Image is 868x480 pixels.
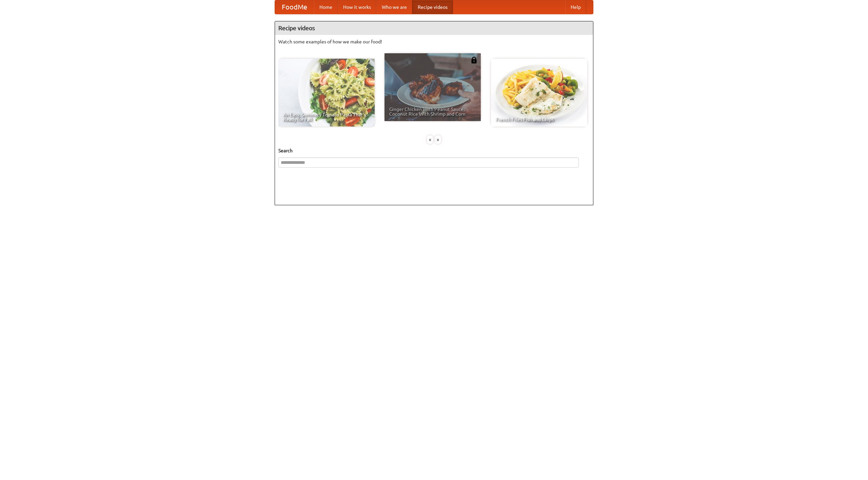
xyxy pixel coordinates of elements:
[412,0,453,14] a: Recipe videos
[338,0,376,14] a: How it works
[496,117,583,122] span: French Fries Fish and Chips
[275,21,593,35] h4: Recipe videos
[565,0,586,14] a: Help
[471,57,477,63] img: 483408.png
[278,38,590,45] p: Watch some examples of how we make our food!
[427,135,433,144] div: «
[435,135,441,144] div: »
[278,59,375,127] a: An Easy, Summery Tomato Pasta That's Ready for Fall
[278,147,590,154] h5: Search
[275,0,314,14] a: FoodMe
[283,112,370,122] span: An Easy, Summery Tomato Pasta That's Ready for Fall
[314,0,338,14] a: Home
[491,59,587,127] a: French Fries Fish and Chips
[376,0,412,14] a: Who we are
